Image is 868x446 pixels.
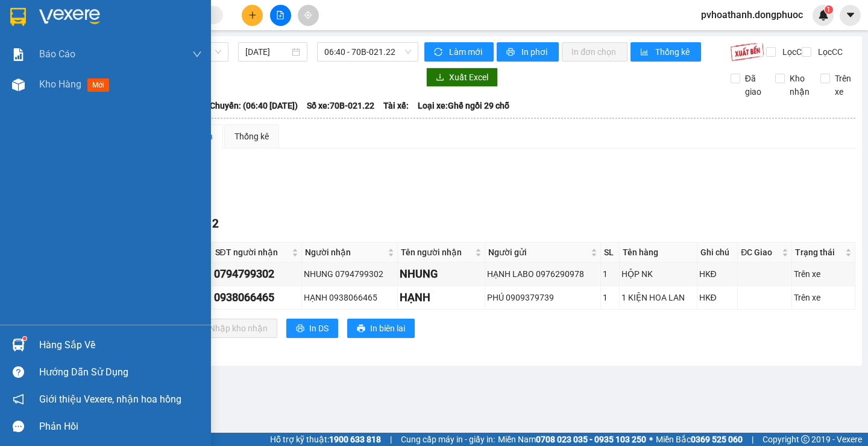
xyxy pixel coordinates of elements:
span: Người gửi [488,246,588,259]
button: file-add [270,5,291,26]
span: In phơi [521,45,549,59]
span: Thống kê [655,45,691,59]
button: printerIn biên lai [347,319,415,338]
span: Trạng thái [795,246,843,259]
span: Người nhận [305,246,385,259]
img: 9k= [730,42,764,62]
sup: 1 [23,337,27,340]
div: HỘP NK [621,267,694,281]
span: bar-chart [640,48,650,57]
span: Cung cấp máy in - giấy in: [401,433,495,446]
span: question-circle [13,366,24,378]
button: printerIn DS [286,319,338,338]
th: Tên hàng [620,243,697,263]
div: NHUNG 0794799302 [304,267,395,281]
span: Lọc CR [778,45,809,59]
span: ⚪️ [649,437,653,442]
span: down [192,49,202,59]
input: 12/08/2025 [245,45,289,59]
span: 06:40 - 70B-021.22 [324,43,411,61]
th: Ghi chú [697,243,738,263]
span: mới [87,78,109,92]
button: bar-chartThống kê [631,42,701,62]
span: aim [304,11,312,19]
span: pvhoathanh.dongphuoc [691,7,813,22]
span: | [752,433,753,446]
span: printer [296,324,304,334]
strong: 0708 023 035 - 0935 103 250 [536,435,646,444]
img: solution-icon [12,48,25,61]
div: Hàng sắp về [39,336,202,354]
span: file-add [276,11,285,19]
div: HKĐ [699,267,736,281]
div: 1 KIỆN HOA LAN [621,291,694,304]
span: plus [248,11,257,19]
span: | [390,433,392,446]
button: aim [298,5,319,26]
span: Tên người nhận [401,246,473,259]
span: Chuyến: (06:40 [DATE]) [210,99,298,112]
img: icon-new-feature [818,10,829,21]
span: Trên xe [830,72,856,98]
strong: 0369 525 060 [691,435,743,444]
div: HẠNH [400,289,483,306]
sup: 1 [825,5,833,14]
span: Báo cáo [39,46,75,62]
span: copyright [801,435,810,444]
span: Kho hàng [39,78,81,90]
button: plus [242,5,263,26]
td: NHUNG [398,263,485,286]
div: 1 [603,267,617,281]
img: logo-vxr [10,8,26,26]
button: syncLàm mới [424,42,494,62]
span: Xuất Excel [449,71,488,84]
div: NHUNG [400,266,483,282]
img: warehouse-icon [12,78,25,91]
span: ĐC Giao [741,246,779,259]
span: Tài xế: [383,99,409,112]
span: download [436,73,444,83]
button: downloadXuất Excel [426,68,498,87]
span: Loại xe: Ghế ngồi 29 chỗ [418,99,509,112]
span: Miền Nam [498,433,646,446]
span: Lọc CC [813,45,844,59]
span: Đã giao [740,72,766,98]
span: caret-down [845,10,856,21]
div: PHÚ 0909379739 [487,291,599,304]
span: printer [506,48,517,57]
td: HẠNH [398,286,485,310]
span: Số xe: 70B-021.22 [307,99,374,112]
button: printerIn phơi [497,42,559,62]
span: message [13,421,24,432]
div: Phản hồi [39,418,202,436]
img: warehouse-icon [12,339,25,351]
div: 0794799302 [214,266,300,282]
div: Trên xe [794,291,853,304]
div: HẠNH 0938066465 [304,291,395,304]
div: Hướng dẫn sử dụng [39,363,202,381]
div: Trên xe [794,267,853,281]
div: HẠNH LABO 0976290978 [487,267,599,281]
button: caret-down [840,5,861,26]
th: SL [601,243,620,263]
span: In DS [309,322,329,335]
span: Làm mới [449,45,484,59]
span: Kho nhận [785,72,814,98]
td: 0794799302 [212,263,302,286]
td: 0938066465 [212,286,302,310]
span: sync [434,48,444,57]
div: HKĐ [699,291,736,304]
span: In biên lai [370,322,405,335]
span: 1 [826,5,831,14]
span: SĐT người nhận [215,246,289,259]
span: printer [357,324,365,334]
button: In đơn chọn [562,42,627,62]
div: 0938066465 [214,289,300,306]
span: Hỗ trợ kỹ thuật: [270,433,381,446]
strong: 1900 633 818 [329,435,381,444]
div: 1 [603,291,617,304]
span: Miền Bắc [656,433,743,446]
span: notification [13,393,24,405]
div: Thống kê [234,130,269,143]
span: Giới thiệu Vexere, nhận hoa hồng [39,392,181,407]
